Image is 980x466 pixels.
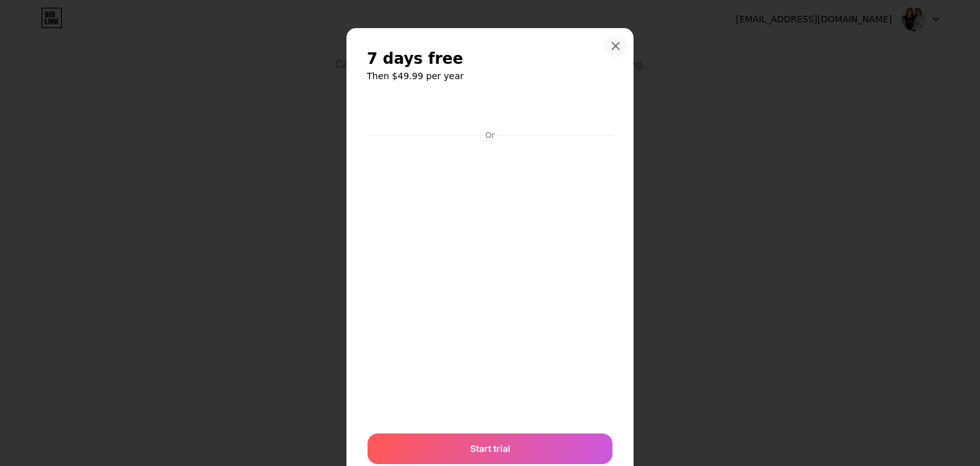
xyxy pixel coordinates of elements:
[365,142,615,421] iframe: Secure payment input frame
[367,96,612,126] iframe: Secure payment button frame
[367,49,463,69] span: 7 days free
[470,442,510,455] span: Start trial
[483,130,497,140] div: Or
[367,70,613,82] h6: Then $49.99 per year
